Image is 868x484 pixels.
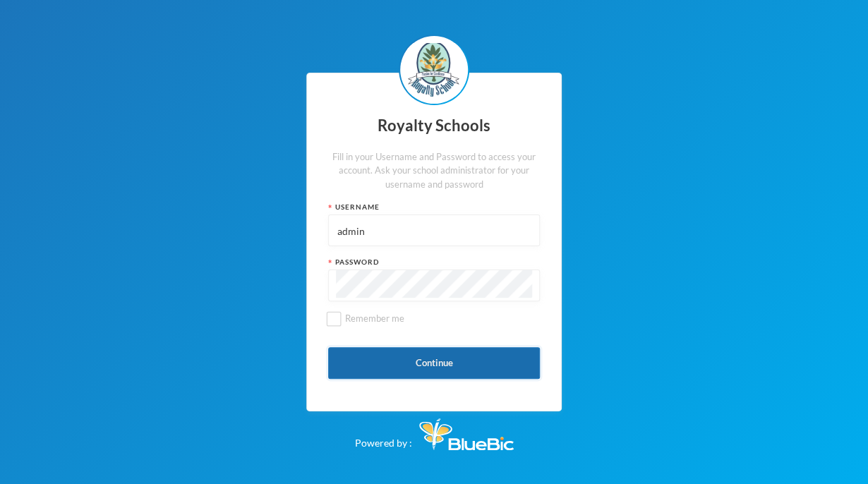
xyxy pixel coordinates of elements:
div: Royalty Schools [328,112,540,140]
span: Remember me [339,313,410,324]
div: Username [328,202,540,212]
div: Powered by : [355,411,514,450]
div: Fill in your Username and Password to access your account. Ask your school administrator for your... [328,150,540,192]
div: Password [328,257,540,267]
button: Continue [328,347,540,379]
img: Bluebic [419,418,514,450]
